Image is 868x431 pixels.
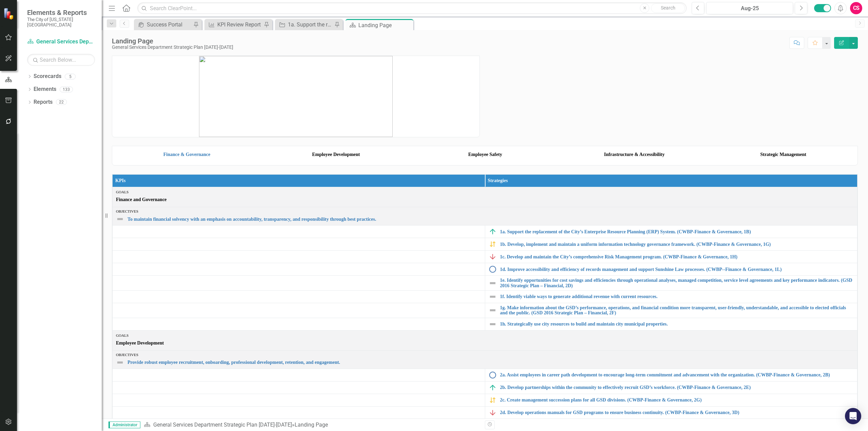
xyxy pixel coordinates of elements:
div: Goals [116,189,854,195]
a: 1f. Identify viable ways to generate additional revenue with current resources. [500,294,854,299]
div: Objectives [116,209,854,213]
div: 22 [56,99,67,105]
td: Double-Click to Edit Right Click for Context Menu [485,318,857,330]
a: Reports [34,98,53,106]
small: The City of [US_STATE][GEOGRAPHIC_DATA] [27,17,95,28]
img: Not Defined [489,320,497,328]
span: Employee Development [116,340,854,347]
div: Landing Page [112,37,233,45]
span: Finance and Governance [116,196,854,203]
a: 2b. Develop partnerships within the community to effectively recruit GSD’s workforce. (CWBP-Finan... [500,385,854,390]
a: Elements [34,85,56,93]
strong: Employee Safety [468,152,502,157]
img: Not Defined [116,358,124,367]
img: Caution [489,240,497,248]
div: 5 [65,74,76,79]
span: Elements & Reports [27,8,95,17]
span: Administrator [108,422,140,428]
div: Landing Page [358,21,412,30]
a: Success Portal [136,20,192,29]
a: 1e. Identify opportunities for cost savings and efficiencies through operational analyses, manage... [500,278,854,288]
a: 1h. Strategically use city resources to build and maintain city municipal properties. [500,321,854,327]
div: General Services Department Strategic Plan [DATE]-[DATE] [112,45,233,50]
div: Aug-25 [709,4,791,13]
a: 1a. Support the replacement of the City’s Enterprise Resource Planning (ERP) System. (CWBP-Financ... [500,229,854,234]
a: Provide robust employee recruitment, onboarding, professional development, retention, and engagem... [127,360,854,365]
div: Success Portal [147,20,192,29]
a: To maintain financial solvency with an emphasis on accountability, transparency, and responsibili... [127,217,854,222]
a: 1a. Support the replacement of the City’s Enterprise Resource Planning (ERP) System. (CWBP-Financ... [277,20,333,29]
a: 2c. Create management succession plans for all GSD divisions. (CWBP-Finance & Governance, 2G) [500,397,854,403]
a: 1g. Make information about the GSD’s performance, operations, and financial condition more transp... [500,305,854,316]
div: Goals [116,333,854,338]
td: Double-Click to Edit [113,187,857,207]
td: Double-Click to Edit Right Click for Context Menu [485,303,857,318]
strong: Infrastructure & Accessibility [604,152,665,157]
a: 2d. Develop operations manuals for GSD programs to ensure business continuity. (CWBP-Finance & Go... [500,410,854,415]
td: Double-Click to Edit Right Click for Context Menu [485,381,857,394]
a: Scorecards [34,73,61,80]
td: Double-Click to Edit Right Click for Context Menu [485,251,857,263]
a: 1b. Develop, implement and maintain a uniform information technology governance framework. (CWBP-... [500,242,854,247]
img: On Target [489,384,497,392]
img: Not Defined [489,279,497,287]
img: No Information [489,371,497,379]
a: KPI Review Report [206,20,262,29]
img: On Target [489,228,497,236]
button: Aug-25 [706,2,793,14]
input: Search ClearPoint... [137,2,687,14]
td: Double-Click to Edit Right Click for Context Menu [485,291,857,303]
td: Double-Click to Edit Right Click for Context Menu [485,263,857,276]
img: Not Defined [116,215,124,223]
div: Open Intercom Messenger [845,408,861,424]
a: General Services Department Strategic Plan [DATE]-[DATE] [153,422,292,428]
td: Double-Click to Edit Right Click for Context Menu [485,238,857,251]
td: Double-Click to Edit Right Click for Context Menu [485,226,857,238]
td: Double-Click to Edit Right Click for Context Menu [485,407,857,419]
div: Objectives [116,353,854,357]
span: Search [661,5,675,11]
div: 1a. Support the replacement of the City’s Enterprise Resource Planning (ERP) System. (CWBP-Financ... [288,20,333,29]
div: KPI Review Report [217,20,262,29]
a: 1c. Develop and maintain the City’s comprehensive Risk Management program. (CWBP-Finance & Govern... [500,254,854,259]
img: Below Plan [489,409,497,417]
img: Below Plan [489,253,497,261]
td: Double-Click to Edit Right Click for Context Menu [113,207,857,226]
div: » [144,421,480,429]
a: General Services Department Strategic Plan [DATE]-[DATE] [27,38,95,46]
strong: Strategic Management [760,152,806,157]
div: 133 [60,86,73,92]
div: Landing Page [295,422,328,428]
input: Search Below... [27,54,95,66]
img: Not Defined [489,293,497,301]
td: Double-Click to Edit Right Click for Context Menu [113,350,857,369]
td: Double-Click to Edit Right Click for Context Menu [485,394,857,407]
img: Not Defined [489,306,497,314]
td: Double-Click to Edit Right Click for Context Menu [485,369,857,381]
td: Double-Click to Edit Right Click for Context Menu [485,276,857,291]
a: 2a. Assist employees in career path development to encourage long-term commitment and advancement... [500,372,854,377]
img: No Information [489,265,497,273]
button: Search [651,3,685,13]
img: ClearPoint Strategy [3,8,15,20]
a: Finance & Governance [163,152,210,157]
td: Double-Click to Edit [113,330,857,350]
a: 1d. Improve accessibility and efficiency of records management and support Sunshine Law processes... [500,267,854,272]
img: Caution [489,396,497,404]
button: CS [850,2,862,14]
strong: Employee Development [312,152,360,157]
